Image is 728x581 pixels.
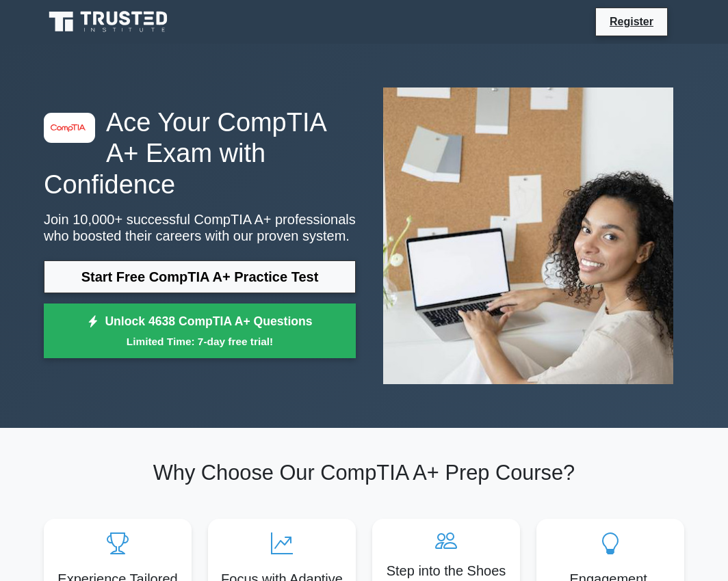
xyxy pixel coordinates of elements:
[44,107,356,201] h1: Ace Your CompTIA A+ Exam with Confidence
[44,260,356,293] a: Start Free CompTIA A+ Practice Test
[601,13,662,30] a: Register
[44,303,356,358] a: Unlock 4638 CompTIA A+ QuestionsLimited Time: 7-day free trial!
[61,334,339,349] small: Limited Time: 7-day free trial!
[44,211,356,244] p: Join 10,000+ successful CompTIA A+ professionals who boosted their careers with our proven system.
[44,461,684,486] h2: Why Choose Our CompTIA A+ Prep Course?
